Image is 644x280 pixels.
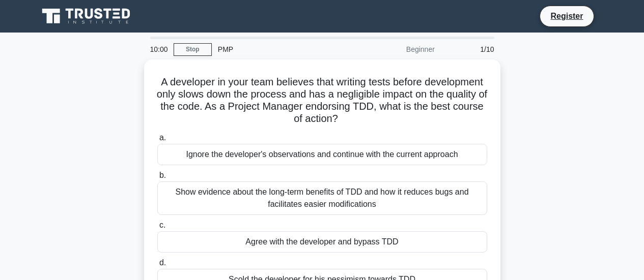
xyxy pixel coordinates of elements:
[157,231,487,253] div: Agree with the developer and bypass TDD
[159,221,165,229] span: c.
[157,144,487,165] div: Ignore the developer's observations and continue with the current approach
[159,258,166,267] span: d.
[159,133,166,142] span: a.
[544,10,589,22] a: Register
[144,39,174,59] div: 10:00
[157,181,487,215] div: Show evidence about the long-term benefits of TDD and how it reduces bugs and facilitates easier ...
[174,43,212,56] a: Stop
[441,39,500,59] div: 1/10
[212,39,352,59] div: PMP
[352,39,441,59] div: Beginner
[156,76,488,126] h5: A developer in your team believes that writing tests before development only slows down the proce...
[159,171,166,179] span: b.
